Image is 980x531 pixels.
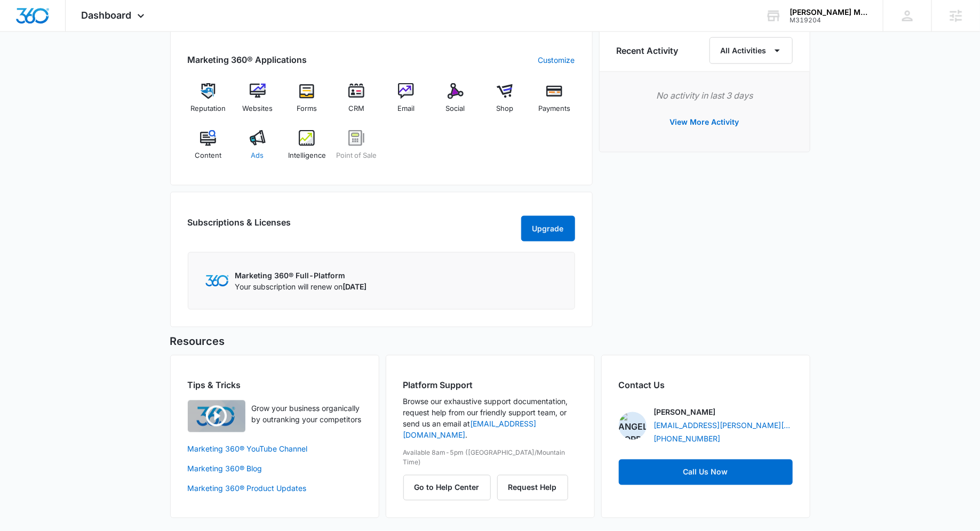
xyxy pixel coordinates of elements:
a: Email [386,83,427,122]
button: Go to Help Center [403,475,491,501]
a: Call Us Now [619,460,793,485]
button: Upgrade [521,216,575,242]
a: Social [435,83,476,122]
p: Grow your business organically by outranking your competitors [252,403,362,425]
a: Point of Sale [336,130,377,168]
span: Payments [538,103,570,114]
a: Go to Help Center [403,483,497,492]
span: Shop [496,103,513,114]
p: Available 8am-5pm ([GEOGRAPHIC_DATA]/Mountain Time) [403,448,577,468]
img: Quick Overview Video [188,400,245,432]
span: Dashboard [82,10,132,21]
p: Marketing 360® Full-Platform [235,270,367,281]
a: Ads [237,130,278,168]
a: Forms [286,83,328,122]
div: account name [790,8,867,17]
a: Marketing 360® YouTube Channel [188,444,362,455]
h2: Contact Us [619,379,793,392]
button: View More Activity [659,109,750,135]
div: account id [790,17,867,24]
a: Intelligence [286,130,328,168]
a: CRM [336,83,377,122]
h2: Marketing 360® Applications [188,53,307,66]
a: [PHONE_NUMBER] [654,433,721,445]
p: Browse our exhaustive support documentation, request help from our friendly support team, or send... [403,396,577,441]
span: Ads [251,150,264,161]
button: All Activities [710,37,793,64]
span: CRM [348,103,364,114]
span: [DATE] [343,282,367,291]
p: [PERSON_NAME] [654,407,716,418]
a: Content [188,130,229,168]
a: Request Help [497,483,568,492]
span: Email [397,103,415,114]
a: [EMAIL_ADDRESS][PERSON_NAME][DOMAIN_NAME] [654,420,793,431]
a: Reputation [188,83,229,122]
span: Social [446,103,465,114]
button: Request Help [497,475,568,501]
span: Reputation [190,103,226,114]
p: Your subscription will renew on [235,281,367,292]
span: Content [195,150,221,161]
span: Forms [297,103,317,114]
a: Marketing 360® Product Updates [188,483,362,494]
span: Point of Sale [336,150,377,161]
a: Websites [237,83,278,122]
h6: Recent Activity [617,44,679,57]
h2: Platform Support [403,379,577,392]
a: Marketing 360® Blog [188,463,362,474]
h2: Subscriptions & Licenses [188,216,291,237]
h5: Resources [170,334,810,350]
span: Websites [242,103,273,114]
a: Payments [534,83,575,122]
p: No activity in last 3 days [617,89,793,102]
img: Angelis Torres [619,412,647,440]
a: Shop [484,83,525,122]
span: Intelligence [288,150,326,161]
h2: Tips & Tricks [188,379,362,392]
img: Marketing 360 Logo [205,275,229,286]
a: Customize [538,54,575,66]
